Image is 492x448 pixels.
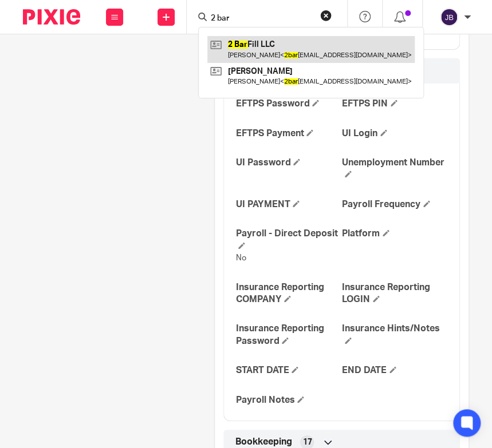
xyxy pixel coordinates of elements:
[235,254,246,262] span: No
[342,364,448,376] h4: END DATE
[342,98,448,110] h4: EFTPS PIN
[235,282,341,306] h4: Insurance Reporting COMPANY
[235,394,341,406] h4: Payroll Notes
[210,14,313,24] input: Search
[235,98,341,110] h4: EFTPS Password
[342,128,448,140] h4: UI Login
[302,437,312,448] span: 17
[235,199,341,211] h4: UI PAYMENT
[235,128,341,140] h4: EFTPS Payment
[320,10,332,21] button: Clear
[440,8,458,26] img: svg%3E
[235,364,341,376] h4: START DATE
[342,157,448,181] h4: Unemployment Number
[342,323,448,347] h4: Insurance Hints/Notes
[342,228,448,240] h4: Platform
[235,157,341,169] h4: UI Password
[342,199,448,211] h4: Payroll Frequency
[235,228,341,252] h4: Payroll - Direct Deposit
[235,436,292,448] span: Bookkeeping
[235,323,341,347] h4: Insurance Reporting Password
[23,9,80,25] img: Pixie
[342,282,448,306] h4: Insurance Reporting LOGIN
